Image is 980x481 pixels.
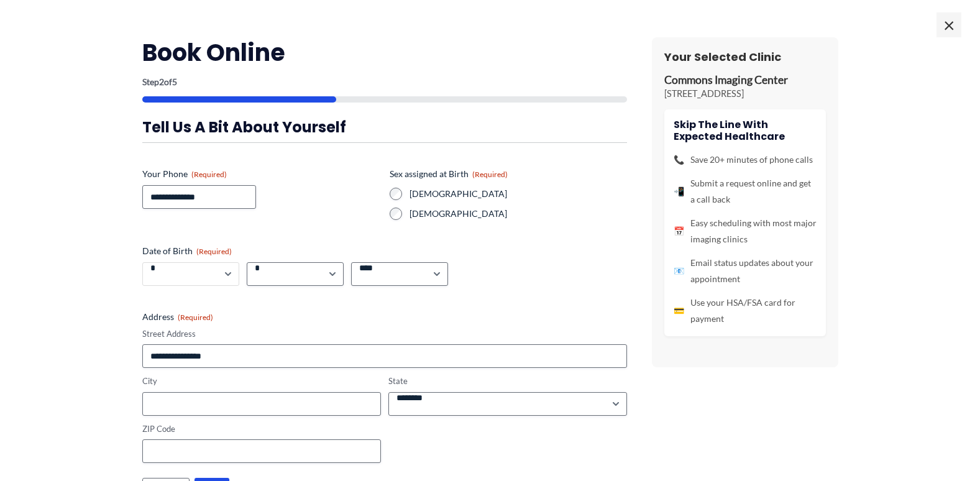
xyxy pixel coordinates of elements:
[674,152,817,168] li: Save 20+ minutes of phone calls
[142,375,381,387] label: City
[390,168,508,180] legend: Sex assigned at Birth
[142,117,627,137] h3: Tell us a bit about yourself
[142,311,213,323] legend: Address
[674,295,817,327] li: Use your HSA/FSA card for payment
[142,423,381,435] label: ZIP Code
[674,303,684,319] span: 💳
[472,170,508,179] span: (Required)
[664,88,826,100] p: [STREET_ADDRESS]
[674,175,817,208] li: Submit a request online and get a call back
[172,76,177,87] span: 5
[664,50,826,64] h3: Your Selected Clinic
[410,208,627,220] label: [DEMOGRAPHIC_DATA]
[196,247,232,256] span: (Required)
[674,263,684,279] span: 📧
[142,168,380,180] label: Your Phone
[664,73,826,88] p: Commons Imaging Center
[674,215,817,247] li: Easy scheduling with most major imaging clinics
[936,12,961,37] span: ×
[388,375,627,387] label: State
[142,37,627,68] h2: Book Online
[142,245,232,257] legend: Date of Birth
[159,76,164,87] span: 2
[674,223,684,239] span: 📅
[410,188,627,200] label: [DEMOGRAPHIC_DATA]
[674,183,684,199] span: 📲
[674,119,817,142] h4: Skip the line with Expected Healthcare
[674,255,817,287] li: Email status updates about your appointment
[142,78,627,86] p: Step of
[191,170,227,179] span: (Required)
[142,328,627,340] label: Street Address
[674,152,684,168] span: 📞
[178,313,213,322] span: (Required)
